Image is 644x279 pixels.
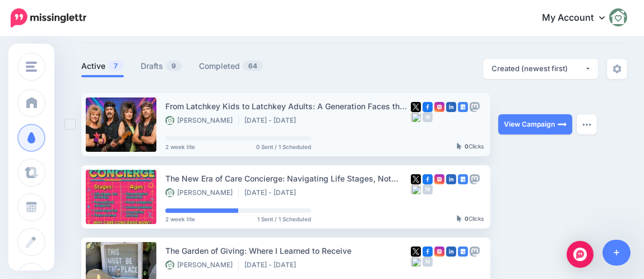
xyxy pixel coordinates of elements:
[411,112,421,122] img: bluesky-grey-square.png
[26,62,37,72] img: menu.png
[423,112,433,122] img: medium-grey-square.png
[423,247,433,257] img: facebook-square.png
[470,247,480,257] img: mastodon-grey-square.png
[81,59,124,73] a: Active7
[165,116,239,125] li: [PERSON_NAME]
[165,244,411,257] div: The Garden of Giving: Where I Learned to Receive
[434,102,444,112] img: instagram-square.png
[165,261,239,269] li: [PERSON_NAME]
[257,216,311,222] span: 1 Sent / 1 Scheduled
[558,120,567,129] img: arrow-long-right-white.png
[256,144,311,150] span: 0 Sent / 1 Scheduled
[244,261,302,269] li: [DATE] - [DATE]
[244,116,302,125] li: [DATE] - [DATE]
[423,174,433,184] img: facebook-square.png
[411,174,421,184] img: twitter-square.png
[243,61,263,71] span: 64
[457,143,484,150] div: Clicks
[483,59,598,79] button: Created (newest first)
[458,102,468,112] img: google_business-square.png
[165,100,411,113] div: From Latchkey Kids to Latchkey Adults: A Generation Faces the Ultimate Role Reversal
[567,241,594,268] div: Open Intercom Messenger
[199,59,263,73] a: Completed64
[457,216,484,222] div: Clicks
[582,123,591,126] img: dots.png
[166,61,182,71] span: 9
[613,64,622,73] img: settings-grey.png
[457,143,462,150] img: pointer-grey-darker.png
[434,174,444,184] img: instagram-square.png
[411,102,421,112] img: twitter-square.png
[470,174,480,184] img: mastodon-grey-square.png
[423,184,433,194] img: medium-grey-square.png
[465,215,469,222] b: 0
[457,215,462,222] img: pointer-grey-darker.png
[141,59,182,73] a: Drafts9
[411,257,421,267] img: bluesky-grey-square.png
[492,63,585,74] div: Created (newest first)
[434,247,444,257] img: instagram-square.png
[423,102,433,112] img: facebook-square.png
[165,188,239,197] li: [PERSON_NAME]
[411,247,421,257] img: twitter-square.png
[446,102,456,112] img: linkedin-square.png
[411,184,421,194] img: bluesky-grey-square.png
[446,174,456,184] img: linkedin-square.png
[108,61,123,71] span: 7
[244,188,302,197] li: [DATE] - [DATE]
[458,174,468,184] img: google_business-square.png
[165,216,195,222] span: 2 week lite
[423,257,433,267] img: medium-grey-square.png
[446,247,456,257] img: linkedin-square.png
[458,247,468,257] img: google_business-square.png
[531,4,627,32] a: My Account
[465,143,469,150] b: 0
[165,144,195,150] span: 2 week lite
[165,172,411,185] div: The New Era of Care Concierge: Navigating Life Stages, Not Ages
[470,102,480,112] img: mastodon-grey-square.png
[498,114,572,134] a: View Campaign
[11,8,86,27] img: Missinglettr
